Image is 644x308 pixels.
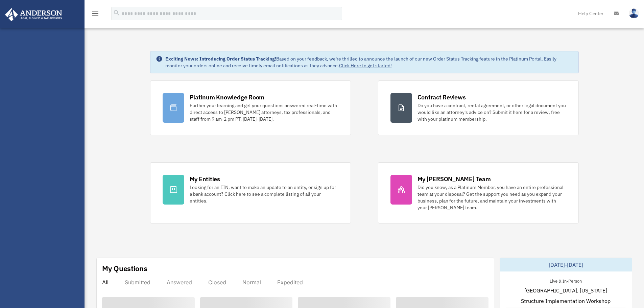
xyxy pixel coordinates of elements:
div: My Questions [102,263,147,274]
i: search [113,9,120,17]
div: Normal [242,279,261,286]
div: Expedited [277,279,303,286]
div: Do you have a contract, rental agreement, or other legal document you would like an attorney's ad... [418,102,566,122]
a: My Entities Looking for an EIN, want to make an update to an entity, or sign up for a bank accoun... [150,162,351,223]
div: Closed [208,279,226,286]
div: Did you know, as a Platinum Member, you have an entire professional team at your disposal? Get th... [418,184,566,211]
div: Contract Reviews [418,93,466,101]
div: Answered [167,279,192,286]
span: Structure Implementation Workshop [521,297,611,305]
i: menu [91,9,99,18]
div: My [PERSON_NAME] Team [418,175,491,183]
div: Further your learning and get your questions answered real-time with direct access to [PERSON_NAM... [190,102,338,122]
div: Platinum Knowledge Room [190,93,265,101]
img: Anderson Advisors Platinum Portal [3,8,64,21]
div: My Entities [190,175,220,183]
img: User Pic [629,8,639,18]
a: Click Here to get started! [339,63,392,69]
a: Contract Reviews Do you have a contract, rental agreement, or other legal document you would like... [378,80,579,135]
a: Platinum Knowledge Room Further your learning and get your questions answered real-time with dire... [150,80,351,135]
div: Looking for an EIN, want to make an update to an entity, or sign up for a bank account? Click her... [190,184,338,204]
span: [GEOGRAPHIC_DATA], [US_STATE] [524,286,607,294]
div: [DATE]-[DATE] [500,258,632,271]
div: Submitted [125,279,150,286]
strong: Exciting News: Introducing Order Status Tracking! [165,56,276,62]
a: My [PERSON_NAME] Team Did you know, as a Platinum Member, you have an entire professional team at... [378,162,579,223]
div: All [102,279,109,286]
div: Based on your feedback, we're thrilled to announce the launch of our new Order Status Tracking fe... [165,55,573,69]
a: menu [91,12,99,18]
div: Live & In-Person [544,277,587,284]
